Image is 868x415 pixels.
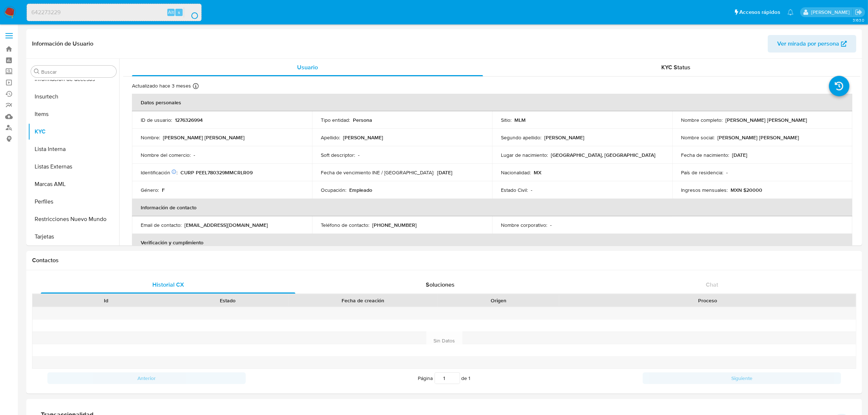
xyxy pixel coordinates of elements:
p: Sitio : [501,117,511,123]
button: Listas Externas [28,158,119,175]
button: Siguiente [643,372,841,384]
input: Buscar usuario o caso... [27,8,201,17]
div: Estado [172,297,283,304]
p: [DATE] [732,152,747,158]
th: Información de contacto [132,199,852,216]
p: Apellido : [321,134,340,141]
p: Nombre : [141,134,160,141]
button: Anterior [47,372,246,384]
button: Lista Interna [28,140,119,158]
p: marianathalie.grajeda@mercadolibre.com.mx [811,9,852,16]
p: Identificación : [141,169,178,176]
p: Ocupación : [321,187,346,193]
p: Email de contacto : [141,222,182,228]
button: Insurtech [28,88,119,105]
div: Proceso [564,297,851,304]
p: [EMAIL_ADDRESS][DOMAIN_NAME] [184,222,268,228]
a: Salir [855,8,863,16]
span: Página de [418,372,471,384]
span: Chat [706,280,718,289]
p: Nombre del comercio : [141,152,191,158]
button: Marcas AML [28,175,119,193]
p: Nombre social : [681,134,715,141]
p: [PERSON_NAME] [544,134,584,141]
p: Persona [353,117,372,123]
span: KYC Status [662,63,691,71]
p: Actualizado hace 3 meses [132,82,191,89]
p: Segundo apellido : [501,134,541,141]
button: Buscar [34,69,40,74]
span: 1 [469,375,471,382]
span: Accesos rápidos [739,8,780,16]
p: MXN $20000 [731,187,762,193]
p: Género : [141,187,159,193]
span: s [178,9,180,16]
p: [DATE] [437,169,452,176]
button: Ver mirada por persona [768,35,856,53]
p: Lugar de nacimiento : [501,152,548,158]
p: Estado Civil : [501,187,528,193]
p: [PERSON_NAME] [PERSON_NAME] [717,134,799,141]
p: [PERSON_NAME] [PERSON_NAME] [725,117,807,123]
a: Notificaciones [787,9,794,15]
p: Fecha de vencimiento INE / [GEOGRAPHIC_DATA] : [321,169,434,176]
p: [GEOGRAPHIC_DATA], [GEOGRAPHIC_DATA] [551,152,655,158]
p: F [162,187,165,193]
div: Id [50,297,161,304]
span: Historial CX [152,280,184,289]
span: Alt [168,9,174,16]
button: search-icon [184,7,199,18]
p: MLM [514,117,526,123]
p: - [726,169,728,176]
button: KYC [28,123,119,140]
button: Items [28,105,119,123]
p: - [531,187,532,193]
p: 1276326994 [175,117,203,123]
button: Tarjetas [28,228,119,245]
h1: Contactos [32,257,856,264]
th: Datos personales [132,94,852,111]
p: Ingresos mensuales : [681,187,728,193]
p: CURP PEEL780329MMCRLR09 [180,169,253,176]
p: [PERSON_NAME] [343,134,383,141]
span: Usuario [297,63,318,71]
p: Teléfono de contacto : [321,222,369,228]
h1: Información de Usuario [32,40,93,47]
p: - [550,222,552,228]
p: - [194,152,195,158]
p: Fecha de nacimiento : [681,152,729,158]
p: Soft descriptor : [321,152,355,158]
p: - [358,152,359,158]
div: Fecha de creación [293,297,433,304]
th: Verificación y cumplimiento [132,234,852,251]
button: Perfiles [28,193,119,210]
span: Ver mirada por persona [777,35,839,53]
p: [PERSON_NAME] [PERSON_NAME] [163,134,245,141]
div: Origen [443,297,554,304]
p: Tipo entidad : [321,117,350,123]
button: Restricciones Nuevo Mundo [28,210,119,228]
p: Empleado [349,187,372,193]
span: Soluciones [426,280,455,289]
p: País de residencia : [681,169,723,176]
p: Nombre corporativo : [501,222,547,228]
p: MX [534,169,541,176]
input: Buscar [41,69,113,75]
p: Nombre completo : [681,117,723,123]
p: [PHONE_NUMBER] [372,222,417,228]
p: ID de usuario : [141,117,172,123]
p: Nacionalidad : [501,169,531,176]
